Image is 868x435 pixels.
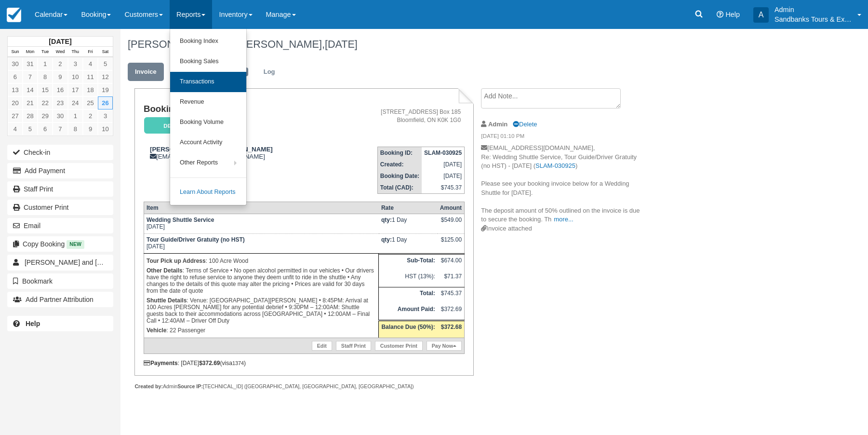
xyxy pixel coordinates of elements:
[7,218,113,233] button: Email
[325,38,358,50] span: [DATE]
[83,57,98,70] a: 4
[339,108,461,124] address: [STREET_ADDRESS] Box 185 Bloomfield, ON K0K 1G0
[336,341,371,351] a: Staff Print
[170,153,246,173] a: Other Reports
[379,321,438,338] th: Balance Due (50%):
[170,133,246,153] a: Account Activity
[438,271,465,287] td: $71.37
[98,109,113,122] a: 3
[150,146,273,153] strong: [PERSON_NAME] and [PERSON_NAME]
[7,163,113,178] button: Add Payment
[8,57,23,70] a: 30
[438,254,465,271] td: $674.00
[381,217,392,223] strong: qty
[26,320,40,327] b: Help
[170,72,246,92] a: Transactions
[83,83,98,96] a: 18
[53,109,67,122] a: 30
[256,63,282,82] a: Log
[379,303,438,320] th: Amount Paid:
[98,57,113,70] a: 5
[144,146,335,160] div: [EMAIL_ADDRESS][DOMAIN_NAME]
[422,182,465,194] td: $745.37
[170,52,246,72] a: Booking Sales
[147,256,376,266] p: : 100 Acre Wood
[199,360,220,367] strong: $372.69
[377,170,422,182] th: Booking Date:
[144,117,213,135] a: Deposit
[53,122,67,136] a: 7
[147,326,376,335] p: : 22 Passenger
[170,31,246,52] a: Booking Index
[83,70,98,83] a: 11
[147,258,206,264] strong: Tour Pick up Address
[438,287,465,303] td: $745.37
[68,83,83,96] a: 17
[68,109,83,122] a: 1
[53,47,67,57] th: Wed
[134,383,163,389] strong: Created by:
[377,159,422,170] th: Created:
[379,214,438,234] td: 1 Day
[49,38,71,45] strong: [DATE]
[725,11,740,18] span: Help
[38,70,53,83] a: 8
[7,273,113,289] button: Bookmark
[8,122,23,136] a: 4
[53,83,67,96] a: 16
[147,267,183,274] strong: Other Details
[481,224,643,233] div: Invoice attached
[438,303,465,320] td: $372.69
[53,70,67,83] a: 9
[440,236,462,251] div: $125.00
[554,216,573,223] a: more...
[424,150,462,156] strong: SLAM-030925
[7,181,113,197] a: Staff Print
[128,63,164,82] a: Invoice
[23,47,38,57] th: Mon
[379,287,438,303] th: Total:
[25,258,150,266] span: [PERSON_NAME] and [PERSON_NAME]
[775,14,852,24] p: Sandbanks Tours & Experiences
[7,255,113,270] a: [PERSON_NAME] and [PERSON_NAME]
[38,57,53,70] a: 1
[381,236,392,243] strong: qty
[83,109,98,122] a: 2
[717,11,723,18] i: Help
[8,96,23,109] a: 20
[312,341,332,351] a: Edit
[67,240,84,248] span: New
[379,234,438,254] td: 1 Day
[438,202,465,214] th: Amount
[422,170,465,182] td: [DATE]
[68,47,83,57] th: Thu
[8,83,23,96] a: 13
[513,121,537,128] a: Delete
[144,360,178,367] strong: Payments
[177,383,203,389] strong: Source IP:
[170,112,246,133] a: Booking Volume
[83,122,98,136] a: 9
[379,254,438,271] th: Sub-Total:
[481,132,643,143] em: [DATE] 01:10 PM
[144,117,216,134] em: Deposit
[68,57,83,70] a: 3
[23,83,38,96] a: 14
[23,109,38,122] a: 28
[8,109,23,122] a: 27
[427,341,462,351] a: Pay Now
[170,92,246,112] a: Revenue
[68,70,83,83] a: 10
[165,63,191,82] a: Edit
[7,292,113,307] button: Add Partner Attribution
[53,57,67,70] a: 2
[134,383,473,390] div: Admin [TECHNICAL_ID] ([GEOGRAPHIC_DATA], [GEOGRAPHIC_DATA], [GEOGRAPHIC_DATA])
[23,70,38,83] a: 7
[147,266,376,296] p: : Terms of Service • No open alcohol permitted in our vehicles • Our drivers have the right to re...
[147,217,214,223] strong: Wedding Shuttle Service
[7,8,21,22] img: checkfront-main-nav-mini-logo.png
[23,96,38,109] a: 21
[7,316,113,331] a: Help
[68,122,83,136] a: 8
[441,324,462,330] strong: $372.68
